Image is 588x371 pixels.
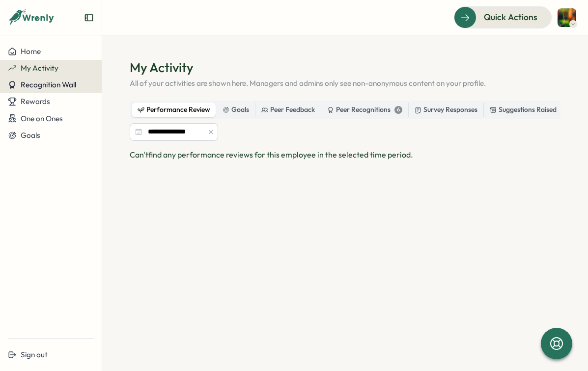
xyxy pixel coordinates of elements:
span: My Activity [21,63,58,73]
img: Jia Gu [558,8,576,27]
div: Survey Responses [415,105,477,115]
span: Quick Actions [484,11,537,24]
span: Recognition Wall [21,80,76,89]
div: Peer Feedback [261,105,315,115]
span: One on Ones [21,114,63,123]
button: Expand sidebar [84,13,94,23]
span: Goals [21,131,40,140]
span: Home [21,47,41,56]
div: Peer Recognitions [327,105,402,115]
span: Can't find any performance reviews for this employee in the selected time period. [130,150,413,159]
div: Goals [223,105,249,115]
p: All of your activities are shown here. Managers and admins only see non-anonymous content on your... [130,78,560,89]
h1: My Activity [130,59,560,76]
div: 6 [394,106,402,114]
div: Performance Review [138,105,210,115]
span: Sign out [21,350,48,359]
div: Suggestions Raised [490,105,557,115]
button: Quick Actions [454,6,552,28]
span: Rewards [21,97,50,106]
